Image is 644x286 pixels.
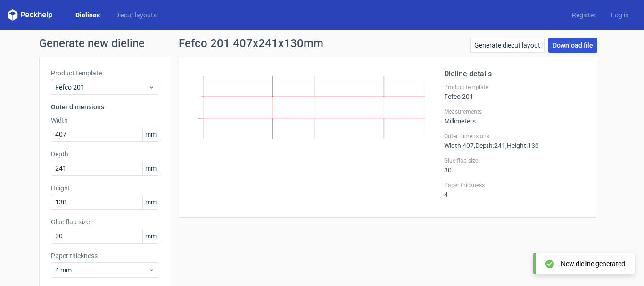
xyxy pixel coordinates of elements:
[142,195,159,209] span: mm
[444,157,586,164] label: Glue flap size
[444,68,586,80] h2: Dieline details
[564,10,603,20] a: Register
[51,251,159,261] label: Paper thickness
[444,83,586,100] div: Fefco 201
[68,10,107,20] a: Dielines
[474,142,505,149] span: , Depth : 241
[444,181,586,198] div: 4
[142,161,159,175] span: mm
[179,38,323,49] h1: Fefco 201 407x241x130mm
[561,259,625,269] div: New dieline generated
[51,68,159,78] label: Product template
[107,10,164,20] a: Diecut layouts
[142,127,159,141] span: mm
[548,38,597,53] a: Download file
[55,265,148,275] span: 4 mm
[444,108,586,125] div: Millimeters
[444,132,586,140] label: Outer Dimensions
[51,149,159,159] label: Depth
[51,102,159,112] h3: Outer dimensions
[142,229,159,243] span: mm
[51,115,159,125] label: Width
[444,83,586,91] label: Product template
[51,183,159,193] label: Height
[51,217,159,227] label: Glue flap size
[444,157,586,174] div: 30
[55,82,148,92] span: Fefco 201
[603,10,636,20] a: Log in
[444,108,586,115] label: Measurements
[505,142,539,149] span: , Height : 130
[444,181,586,189] label: Paper thickness
[39,38,605,49] h1: Generate new dieline
[444,142,474,149] span: Width : 407
[470,38,545,53] a: Generate diecut layout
